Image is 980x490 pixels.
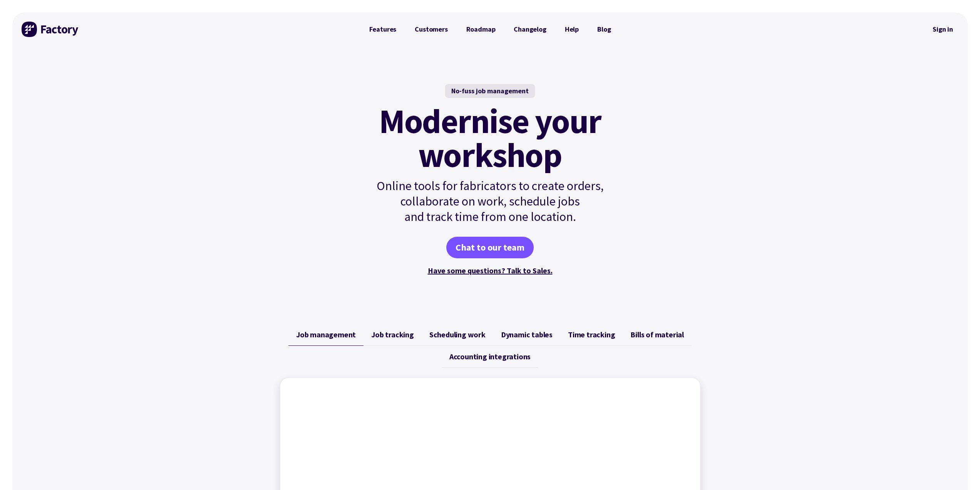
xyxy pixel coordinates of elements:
[22,22,79,37] img: Factory
[504,22,555,37] a: Changelog
[588,22,620,37] a: Blog
[501,330,553,339] span: Dynamic tables
[429,330,486,339] span: Scheduling work
[360,22,620,37] nav: Primary Navigation
[445,84,535,98] div: No-fuss job management
[568,330,615,339] span: Time tracking
[630,330,684,339] span: Bills of material
[556,22,588,37] a: Help
[360,178,620,224] p: Online tools for fabricators to create orders, collaborate on work, schedule jobs and track time ...
[379,104,601,172] mark: Modernise your workshop
[927,20,958,38] a: Sign in
[449,352,531,361] span: Accounting integrations
[927,20,958,38] nav: Secondary Navigation
[360,22,406,37] a: Features
[446,237,534,258] a: Chat to our team
[428,266,553,275] a: Have some questions? Talk to Sales.
[371,330,414,339] span: Job tracking
[405,22,457,37] a: Customers
[457,22,505,37] a: Roadmap
[296,330,356,339] span: Job management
